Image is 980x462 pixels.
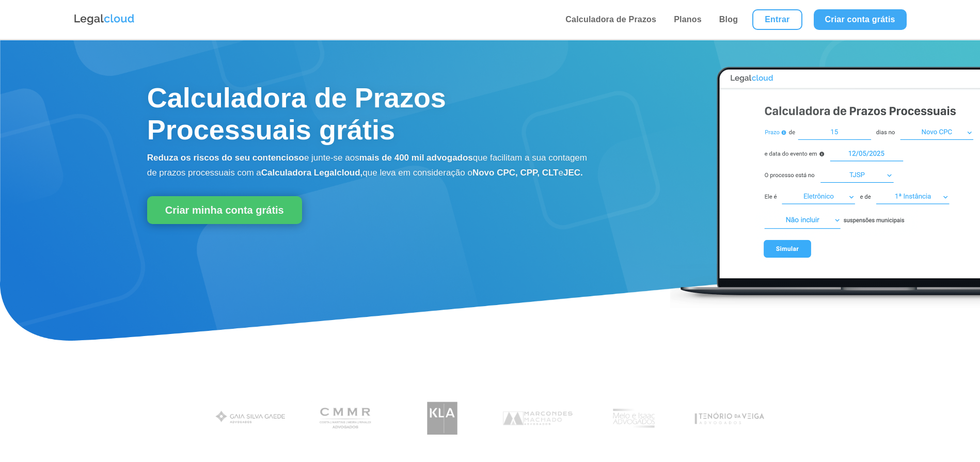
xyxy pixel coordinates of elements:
b: Reduza os riscos do seu contencioso [147,153,304,163]
p: e junte-se aos que facilitam a sua contagem de prazos processuais com a que leva em consideração o e [147,151,588,181]
img: Calculadora de Prazos Processuais Legalcloud [670,56,980,309]
span: Calculadora de Prazos Processuais grátis [147,82,446,145]
img: Costa Martins Meira Rinaldi Advogados [307,396,386,440]
img: Koury Lopes Advogados [403,396,482,440]
img: Profissionais do escritório Melo e Isaac Advogados utilizam a Legalcloud [594,396,673,440]
a: Entrar [752,9,802,30]
a: Calculadora de Prazos Processuais Legalcloud [670,302,980,311]
img: Marcondes Machado Advogados utilizam a Legalcloud [498,396,577,440]
b: mais de 400 mil advogados [359,153,473,163]
b: Calculadora Legalcloud, [261,168,363,178]
img: Tenório da Veiga Advogados [690,396,769,440]
b: Novo CPC, CPP, CLT [472,168,559,178]
a: Criar minha conta grátis [147,196,302,224]
a: Criar conta grátis [814,9,907,30]
b: JEC. [563,168,583,178]
img: Gaia Silva Gaede Advogados Associados [211,396,290,440]
img: Logo da Legalcloud [73,13,135,26]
